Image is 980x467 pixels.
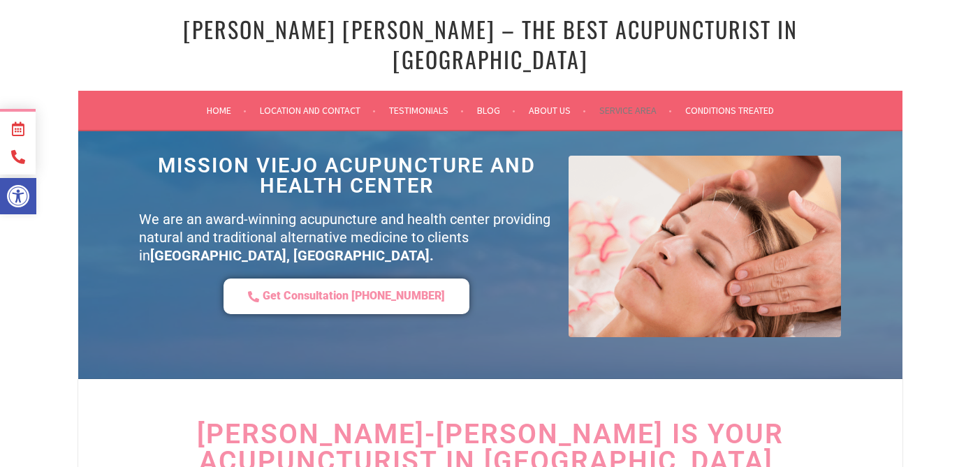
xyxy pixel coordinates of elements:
b: [GEOGRAPHIC_DATA], [GEOGRAPHIC_DATA]. [150,247,434,264]
h2: Mission Viejo Acupuncture and Health Center [139,156,555,196]
span: Get Consultation [PHONE_NUMBER] [263,289,445,304]
span: We are an award-winning acupuncture and health center providing natural and traditional alternati... [139,211,550,264]
a: Home [207,102,247,119]
a: Blog [477,102,515,119]
a: Conditions Treated [685,102,774,119]
a: Location and Contact [260,102,376,119]
a: [PERSON_NAME] [PERSON_NAME] – The Best Acupuncturist In [GEOGRAPHIC_DATA] [183,13,798,75]
a: Testimonials [389,102,464,119]
a: Get Consultation [PHONE_NUMBER] [224,279,469,314]
img: ACUPUNCTURE IN MISSION VIEJO, CA [569,156,841,337]
a: Service Area [599,102,672,119]
a: About Us [529,102,586,119]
